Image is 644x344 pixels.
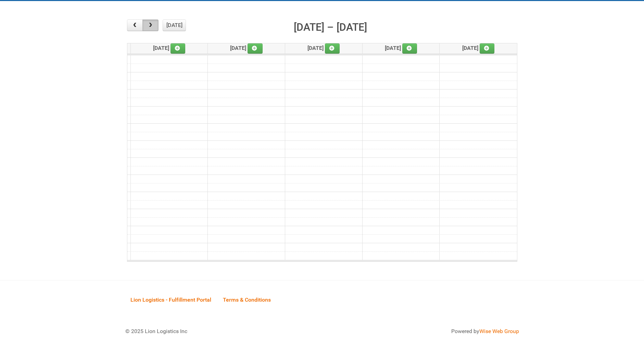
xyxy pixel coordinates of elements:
span: [DATE] [230,45,263,51]
span: [DATE] [462,45,495,51]
button: [DATE] [163,19,186,31]
a: Add an event [171,43,186,54]
span: Lion Logistics - Fulfillment Portal [130,297,211,303]
a: Add an event [480,43,495,54]
a: Wise Web Group [479,328,519,334]
a: Add an event [402,43,417,54]
span: [DATE] [385,45,417,51]
span: [DATE] [307,45,340,51]
span: [DATE] [153,45,186,51]
div: © 2025 Lion Logistics Inc [120,322,319,341]
a: Add an event [325,43,340,54]
h2: [DATE] – [DATE] [294,19,367,35]
span: Terms & Conditions [223,297,271,303]
div: Powered by [331,327,519,335]
a: Terms & Conditions [218,289,276,310]
a: Add an event [248,43,263,54]
a: Lion Logistics - Fulfillment Portal [125,289,216,310]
